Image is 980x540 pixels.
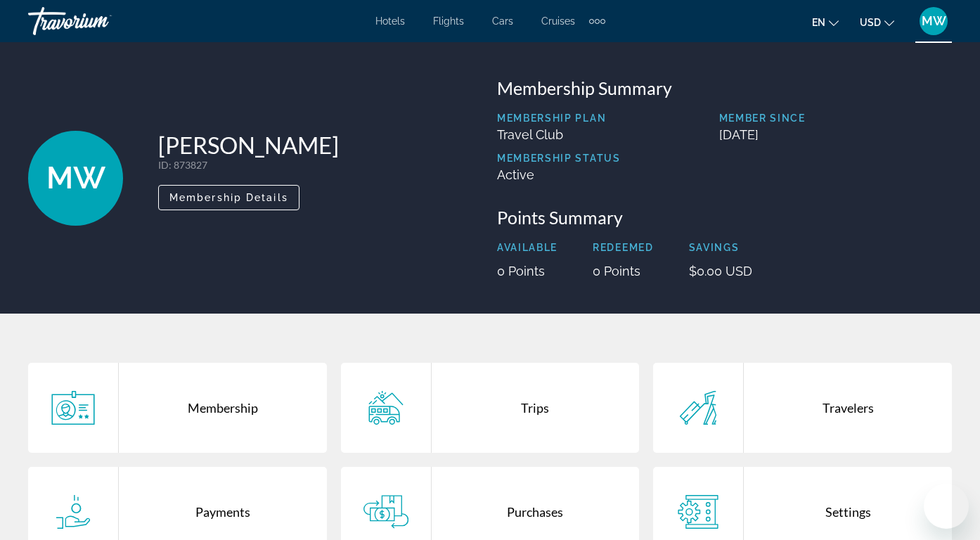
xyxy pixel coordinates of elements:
a: Flights [433,15,464,27]
p: Membership Plan [497,112,621,124]
button: User Menu [915,6,952,36]
a: Travelers [653,363,952,453]
span: MW [922,14,946,28]
span: USD [860,17,881,28]
span: MW [46,160,105,196]
h1: [PERSON_NAME] [158,131,339,159]
iframe: Button to launch messaging window [924,484,969,529]
p: Active [497,167,621,182]
h3: Points Summary [497,207,952,228]
a: Membership Details [158,188,299,203]
p: : 873827 [158,159,339,171]
h3: Membership Summary [497,77,952,98]
p: $0.00 USD [689,264,752,278]
p: 0 Points [497,264,557,278]
a: Membership [28,363,327,453]
span: ID [158,159,169,171]
p: Membership Status [497,153,621,164]
button: Change currency [860,12,894,32]
a: Travorium [28,3,169,39]
a: Hotels [375,15,405,27]
a: Trips [341,363,640,453]
div: Travelers [744,363,952,453]
p: Travel Club [497,127,621,142]
button: Extra navigation items [589,10,605,32]
span: en [812,17,825,28]
div: Trips [432,363,640,453]
span: Membership Details [169,192,288,203]
p: Member Since [719,112,952,124]
p: 0 Points [593,264,653,278]
button: Change language [812,12,839,32]
a: Cruises [541,15,575,27]
p: Available [497,242,557,253]
button: Membership Details [158,185,299,210]
p: Savings [689,242,752,253]
p: [DATE] [719,127,952,142]
p: Redeemed [593,242,653,253]
a: Cars [492,15,513,27]
div: Membership [119,363,327,453]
